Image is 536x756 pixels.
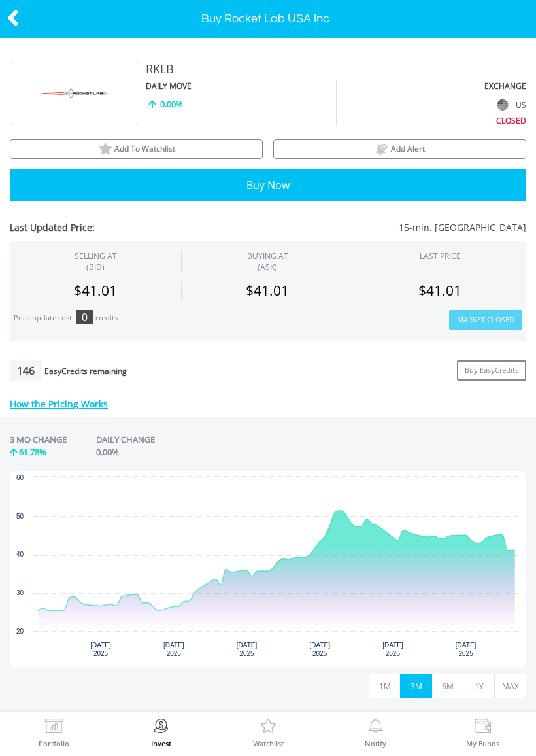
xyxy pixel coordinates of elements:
span: 0.00% [160,98,183,110]
button: Buy Now [10,169,526,201]
span: 61.78% [19,446,46,458]
div: 3 MO CHANGE [10,434,67,446]
text: [DATE] 2025 [90,642,111,657]
span: $41.01 [246,281,289,300]
span: 15-min. [GEOGRAPHIC_DATA] [225,221,526,234]
button: watchlist Add To Watchlist [10,139,263,159]
img: View Funds [473,719,493,737]
button: price alerts bell Add Alert [273,139,526,159]
img: Watchlist [258,719,278,737]
text: [DATE] 2025 [456,642,477,657]
div: credits [95,313,118,323]
span: Add Alert [391,143,425,154]
div: 146 [10,360,42,381]
text: [DATE] 2025 [163,642,184,657]
text: [DATE] 2025 [309,642,330,657]
div: EXCHANGE [337,80,526,92]
img: EQU.US.RKLB.png [25,61,124,126]
img: watchlist [98,142,112,156]
a: Portfolio [39,719,69,747]
button: MAX [494,674,526,698]
a: Notify [365,719,386,747]
span: $41.01 [418,281,461,300]
div: DAILY MOVE [146,80,336,92]
div: 0 [76,310,93,324]
text: 30 [16,589,24,596]
img: flag [497,99,509,111]
label: Notify [365,740,386,747]
span: 0.00% [96,446,119,458]
text: [DATE] 2025 [237,642,258,657]
label: Invest [151,740,171,747]
label: My Funds [466,740,499,747]
div: DAILY CHANGE [96,434,204,446]
button: 6M [431,674,463,698]
button: Market Closed [449,310,522,330]
text: 40 [16,551,24,558]
span: (BID) [75,262,117,273]
a: Buy EasyCredits [457,360,526,381]
a: My Funds [466,719,499,747]
img: View Portfolio [44,719,64,737]
button: 3M [400,674,432,698]
svg: Interactive chart [10,471,526,667]
div: EasyCredits remaining [44,367,127,378]
span: $41.01 [74,281,117,300]
img: Invest Now [151,719,171,737]
text: [DATE] 2025 [382,642,403,657]
img: price alerts bell [375,142,389,156]
text: 20 [16,628,24,635]
div: RKLB [146,61,431,78]
text: 50 [16,513,24,520]
div: LAST PRICE [420,250,461,262]
span: (ASK) [247,262,288,273]
button: 1M [369,674,401,698]
div: SELLING AT [75,250,117,273]
a: How the Pricing Works [10,398,108,410]
div: Price update cost: [14,313,74,323]
text: 60 [16,474,24,481]
span: Last Updated Price: [10,221,225,234]
button: 1Y [463,674,495,698]
a: Watchlist [253,719,284,747]
img: View Notifications [365,719,386,737]
label: Watchlist [253,740,284,747]
label: Portfolio [39,740,69,747]
span: BUYING AT [247,250,288,273]
div: Chart. Highcharts interactive chart. [10,471,526,667]
div: CLOSED [337,113,526,126]
span: Add To Watchlist [114,143,175,154]
span: US [516,99,526,111]
a: Invest [151,719,171,747]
